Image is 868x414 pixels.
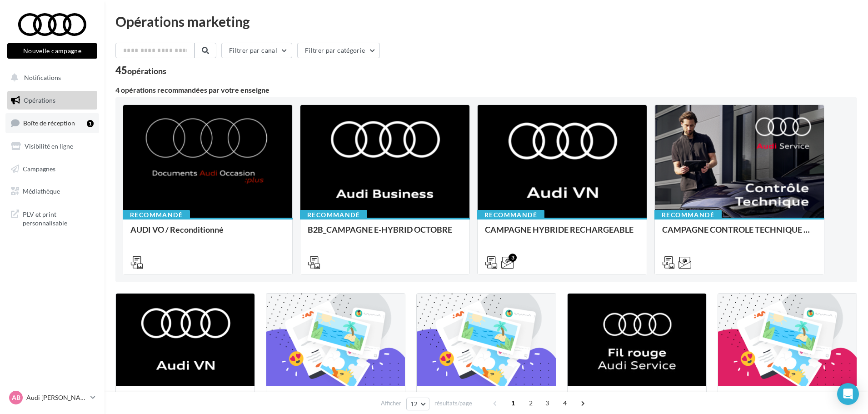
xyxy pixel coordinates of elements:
[5,91,99,110] a: Opérations
[406,398,429,410] button: 12
[662,225,817,243] div: CAMPAGNE CONTROLE TECHNIQUE 25€ OCTOBRE
[5,182,99,201] a: Médiathèque
[23,165,55,172] span: Campagnes
[127,67,166,75] div: opérations
[115,86,857,94] div: 4 opérations recommandées par votre enseigne
[5,68,95,87] button: Notifications
[123,210,190,220] div: Recommandé
[300,210,367,220] div: Recommandé
[24,96,55,104] span: Opérations
[7,389,97,406] a: AB Audi [PERSON_NAME]
[5,113,99,133] a: Boîte de réception1
[540,396,554,410] span: 3
[524,396,538,410] span: 2
[509,254,517,262] div: 3
[5,160,99,179] a: Campagnes
[434,399,472,408] span: résultats/page
[23,208,94,228] span: PLV et print personnalisable
[25,142,73,150] span: Visibilité en ligne
[506,396,520,410] span: 1
[477,210,544,220] div: Recommandé
[12,393,20,402] span: AB
[297,43,380,58] button: Filtrer par catégorie
[5,137,99,156] a: Visibilité en ligne
[23,187,60,195] span: Médiathèque
[24,74,61,81] span: Notifications
[558,396,572,410] span: 4
[308,225,462,243] div: B2B_CAMPAGNE E-HYBRID OCTOBRE
[115,15,857,28] div: Opérations marketing
[654,210,722,220] div: Recommandé
[87,120,94,127] div: 1
[5,205,99,231] a: PLV et print personnalisable
[130,225,285,243] div: AUDI VO / Reconditionné
[485,225,639,243] div: CAMPAGNE HYBRIDE RECHARGEABLE
[410,400,418,408] span: 12
[115,65,166,75] div: 45
[221,43,292,58] button: Filtrer par canal
[7,43,97,59] button: Nouvelle campagne
[837,383,859,405] div: Open Intercom Messenger
[26,393,87,402] p: Audi [PERSON_NAME]
[23,119,75,127] span: Boîte de réception
[381,399,401,408] span: Afficher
